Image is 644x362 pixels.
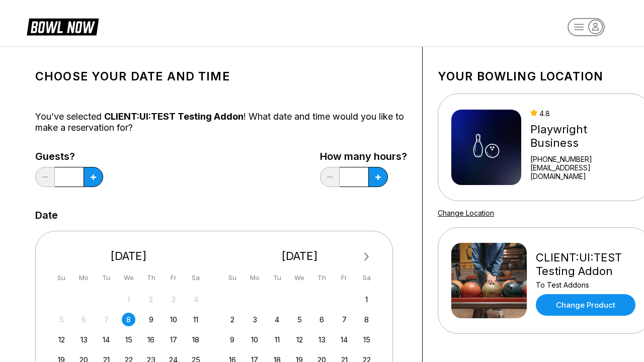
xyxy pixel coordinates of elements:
label: Guests? [35,151,103,162]
div: Choose Monday, November 3rd, 2025 [248,313,262,326]
div: 4.8 [530,109,638,118]
div: Choose Wednesday, November 5th, 2025 [293,313,306,326]
div: Choose Sunday, November 2nd, 2025 [225,313,239,326]
div: Choose Sunday, October 12th, 2025 [55,333,68,346]
div: We [293,271,306,285]
div: [DATE] [51,249,207,263]
div: Choose Tuesday, November 11th, 2025 [270,333,284,346]
div: Choose Sunday, November 9th, 2025 [225,333,239,346]
div: Choose Friday, November 7th, 2025 [338,313,351,326]
div: Choose Tuesday, October 14th, 2025 [100,333,113,346]
div: Not available Saturday, October 4th, 2025 [189,293,203,306]
div: Choose Saturday, November 15th, 2025 [360,333,373,346]
div: Su [55,271,68,285]
div: Su [225,271,239,285]
div: Choose Monday, October 13th, 2025 [77,333,91,346]
h1: Choose your Date and time [35,69,407,83]
div: Tu [100,271,113,285]
div: Fr [338,271,351,285]
div: Choose Thursday, October 9th, 2025 [144,313,158,326]
label: Date [35,210,58,221]
div: Choose Thursday, November 6th, 2025 [315,313,329,326]
a: [EMAIL_ADDRESS][DOMAIN_NAME] [530,163,638,180]
div: Playwright Business [530,123,638,150]
div: Choose Thursday, October 16th, 2025 [144,333,158,346]
div: Th [315,271,329,285]
div: [PHONE_NUMBER] [530,155,638,163]
div: Not available Friday, October 3rd, 2025 [167,293,180,306]
div: Th [144,271,158,285]
div: Mo [248,271,262,285]
div: [DATE] [222,249,378,263]
div: Choose Friday, October 17th, 2025 [167,333,180,346]
div: Choose Wednesday, October 8th, 2025 [122,313,135,326]
a: Change Product [536,294,635,316]
div: Not available Wednesday, October 1st, 2025 [122,293,135,306]
div: To Test Addons [536,281,638,289]
img: CLIENT:UI:TEST Testing Addon [451,243,527,318]
div: Not available Tuesday, October 7th, 2025 [100,313,113,326]
div: Choose Friday, November 14th, 2025 [338,333,351,346]
div: Fr [167,271,180,285]
a: Change Location [438,209,494,217]
img: Playwright Business [451,110,521,185]
div: Not available Monday, October 6th, 2025 [77,313,91,326]
div: Choose Saturday, October 18th, 2025 [189,333,203,346]
div: We [122,271,135,285]
label: How many hours? [320,151,407,162]
div: Choose Saturday, November 1st, 2025 [360,293,373,306]
div: Not available Sunday, October 5th, 2025 [55,313,68,326]
div: Sa [189,271,203,285]
div: Choose Monday, November 10th, 2025 [248,333,262,346]
div: Choose Saturday, November 8th, 2025 [360,313,373,326]
span: CLIENT:UI:TEST Testing Addon [104,111,244,122]
div: CLIENT:UI:TEST Testing Addon [536,251,638,278]
div: Choose Tuesday, November 4th, 2025 [270,313,284,326]
div: Choose Wednesday, November 12th, 2025 [293,333,306,346]
div: You’ve selected ! What date and time would you like to make a reservation for? [35,111,407,133]
div: Mo [77,271,91,285]
div: Choose Friday, October 10th, 2025 [167,313,180,326]
button: Next Month [359,249,375,265]
div: Sa [360,271,373,285]
div: Not available Thursday, October 2nd, 2025 [144,293,158,306]
div: Choose Wednesday, October 15th, 2025 [122,333,135,346]
div: Choose Saturday, October 11th, 2025 [189,313,203,326]
div: Tu [270,271,284,285]
div: Choose Thursday, November 13th, 2025 [315,333,329,346]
